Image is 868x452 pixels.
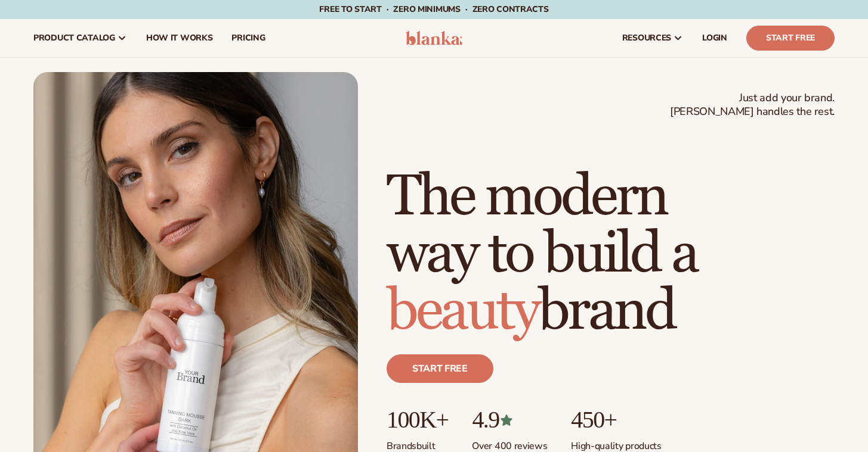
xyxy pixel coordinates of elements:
span: beauty [387,276,538,346]
a: pricing [222,19,274,57]
h1: The modern way to build a brand [387,169,835,340]
span: LOGIN [702,33,727,43]
img: logo [406,31,462,45]
a: How It Works [137,19,223,57]
a: product catalog [24,19,137,57]
span: How It Works [146,33,213,43]
span: Free to start · ZERO minimums · ZERO contracts [319,4,548,15]
a: LOGIN [693,19,737,57]
p: 4.9 [472,407,547,433]
span: pricing [231,33,265,43]
span: Just add your brand. [PERSON_NAME] handles the rest. [670,91,835,119]
p: 100K+ [387,407,448,433]
a: Start free [387,354,493,383]
span: resources [622,33,671,43]
a: Start Free [746,26,835,51]
span: product catalog [33,33,115,43]
a: resources [613,19,693,57]
p: 450+ [571,407,661,433]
